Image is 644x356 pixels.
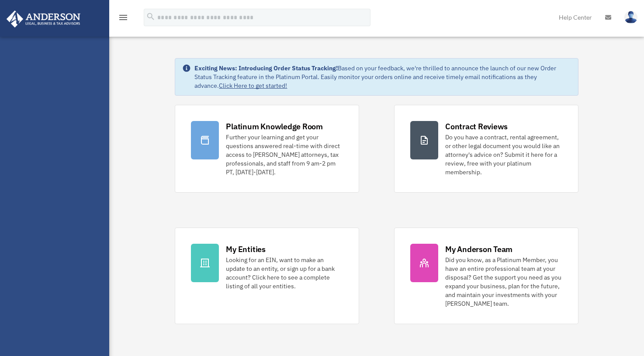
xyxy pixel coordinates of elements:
[445,121,508,132] div: Contract Reviews
[175,228,359,324] a: My Entities Looking for an EIN, want to make an update to an entity, or sign up for a bank accoun...
[118,15,128,23] a: menu
[445,256,562,308] div: Did you know, as a Platinum Member, you have an entire professional team at your disposal? Get th...
[194,64,338,72] strong: Exciting News: Introducing Order Status Tracking!
[118,12,128,23] i: menu
[146,12,156,21] i: search
[394,228,578,324] a: My Anderson Team Did you know, as a Platinum Member, you have an entire professional team at your...
[175,105,359,193] a: Platinum Knowledge Room Further your learning and get your questions answered real-time with dire...
[445,133,562,176] div: Do you have a contract, rental agreement, or other legal document you would like an attorney's ad...
[624,11,637,24] img: User Pic
[226,133,343,176] div: Further your learning and get your questions answered real-time with direct access to [PERSON_NAM...
[226,256,343,290] div: Looking for an EIN, want to make an update to an entity, or sign up for a bank account? Click her...
[394,105,578,193] a: Contract Reviews Do you have a contract, rental agreement, or other legal document you would like...
[226,121,323,132] div: Platinum Knowledge Room
[226,244,265,255] div: My Entities
[4,10,83,28] img: Anderson Advisors Platinum Portal
[219,82,287,90] a: Click Here to get started!
[445,244,512,255] div: My Anderson Team
[194,64,571,90] div: Based on your feedback, we're thrilled to announce the launch of our new Order Status Tracking fe...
